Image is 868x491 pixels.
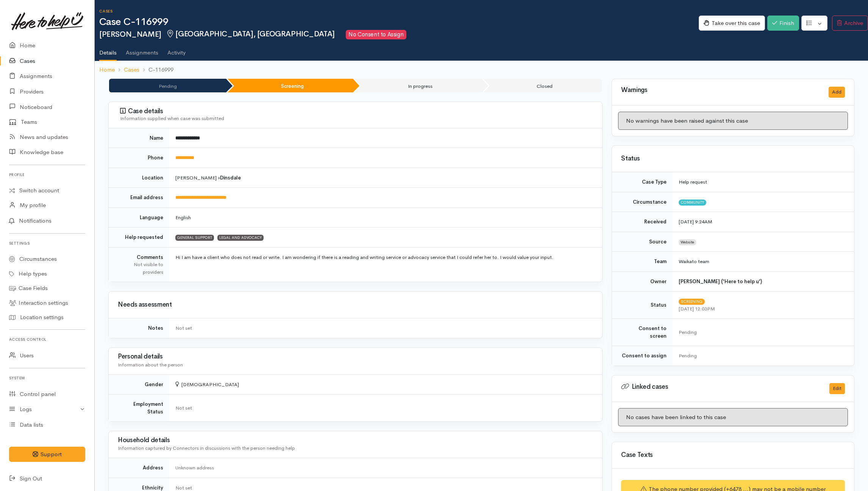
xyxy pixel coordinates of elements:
td: Phone [109,148,169,168]
h3: Case Texts [621,452,845,459]
button: Edit [829,383,845,394]
li: In progress [354,79,482,92]
h3: Status [621,155,845,162]
div: Pending [679,329,845,336]
td: Owner [612,271,673,291]
span: Waikato team [679,258,709,265]
td: Circumstance [612,192,673,212]
div: Not visible to providers [118,261,163,276]
td: Gender [109,374,169,394]
div: Information supplied when case was submitted [120,115,593,122]
td: Case Type [612,172,673,192]
td: Language [109,207,169,228]
div: Pending [679,352,845,360]
span: GENERAL SUPPORT [175,235,214,241]
span: Information about the person [118,362,183,368]
td: Consent to screen [612,319,673,346]
span: Website [679,239,696,245]
span: Community [679,200,706,206]
h1: Case C-116999 [99,17,699,28]
span: [GEOGRAPHIC_DATA], [GEOGRAPHIC_DATA] [166,29,335,39]
td: Notes [109,318,169,338]
span: Information captured by Connectors in discussions with the person needing help [118,445,295,451]
button: Finish [767,16,799,31]
li: Pending [109,79,226,92]
a: Activity [167,39,186,61]
div: Unknown address [175,464,593,472]
li: Screening [228,79,353,92]
h3: Household details [118,437,593,444]
span: [DEMOGRAPHIC_DATA] [175,381,239,388]
h3: Linked cases [621,383,820,391]
h3: Personal details [118,353,593,360]
td: English [169,207,602,228]
span: Screening [679,299,705,305]
td: Consent to assign [612,346,673,366]
a: Cases [124,65,139,74]
td: Status [612,291,673,319]
li: Closed [483,79,602,92]
time: [DATE] 9:24AM [679,218,712,225]
h6: Access control [9,334,85,344]
span: LEGAL AND ADVOCACY [217,235,264,241]
div: No cases have been linked to this case [618,408,848,427]
button: Support [9,447,85,462]
td: Email address [109,188,169,208]
button: Archive [832,16,868,31]
li: C-116999 [139,65,173,74]
h6: System [9,373,85,383]
td: Address [109,458,169,478]
div: [DATE] 12:03PM [679,305,845,313]
a: Assignments [126,39,158,61]
h3: Needs assessment [118,301,593,309]
b: Dinsdale [220,175,241,181]
td: Received [612,212,673,232]
button: Take over this case [699,16,765,31]
button: Add [829,87,845,98]
td: Name [109,128,169,148]
h3: Case details [120,108,593,115]
td: Help request [673,172,854,192]
a: Home [99,65,115,74]
td: Hi I am have a client who does not read or write. I am wondering if there is a reading and writin... [169,247,602,282]
span: No Consent to Assign [346,30,406,39]
a: Details [99,39,117,61]
span: [PERSON_NAME] » [175,175,241,181]
h2: [PERSON_NAME] [99,30,699,39]
span: Not set [175,485,192,491]
nav: breadcrumb [95,61,868,79]
td: Employment Status [109,394,169,422]
td: Comments [109,247,169,282]
td: Location [109,168,169,188]
h6: Profile [9,170,85,180]
b: [PERSON_NAME] ('Here to help u') [679,278,762,285]
h3: Warnings [621,87,820,94]
h6: Settings [9,238,85,248]
h6: Cases [99,9,699,13]
span: Not set [175,405,192,411]
div: No warnings have been raised against this case [618,112,848,130]
td: Team [612,252,673,272]
td: Help requested [109,228,169,248]
div: Not set [175,324,593,332]
td: Source [612,232,673,252]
